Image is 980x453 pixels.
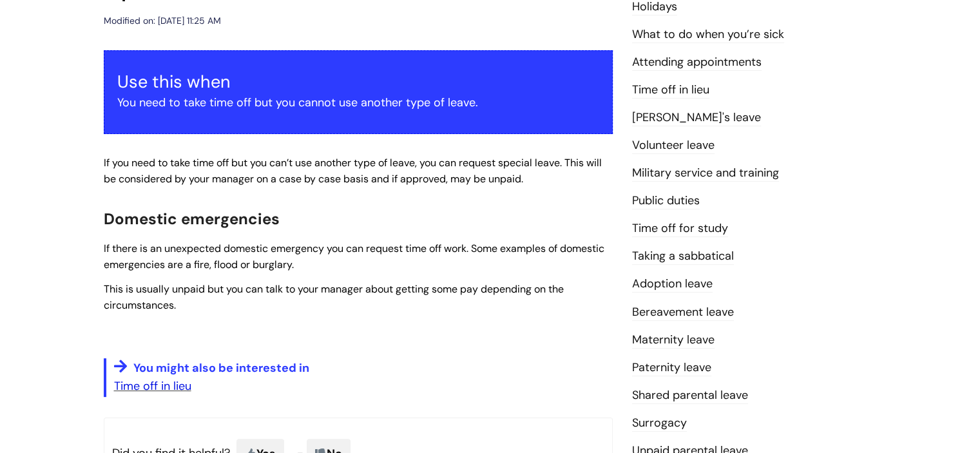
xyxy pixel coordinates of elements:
a: Taking a sabbatical [632,248,734,265]
div: Modified on: [DATE] 11:25 AM [104,13,221,29]
span: If you need to take time off but you can’t use another type of leave, you can request special lea... [104,156,602,186]
a: Maternity leave [632,332,715,349]
a: Bereavement leave [632,304,734,321]
a: Shared parental leave [632,387,748,404]
a: Time off in lieu [632,82,709,99]
span: If there is an unexpected domestic emergency you can request time off work. Some examples of dome... [104,242,604,271]
a: Military service and training [632,165,779,182]
a: [PERSON_NAME]'s leave [632,110,761,126]
p: You need to take time off but you cannot use another type of leave. [117,92,599,113]
a: Time off in lieu [114,378,191,394]
a: Paternity leave [632,360,711,376]
span: This is usually unpaid but you can talk to your manager about getting some pay depending on the c... [104,282,564,312]
a: Attending appointments [632,54,762,71]
a: Volunteer leave [632,137,715,154]
a: What to do when you’re sick [632,26,784,43]
h3: Use this when [117,72,599,92]
span: You might also be interested in [133,360,309,376]
span: Domestic emergencies [104,209,280,229]
a: Adoption leave [632,276,713,293]
a: Public duties [632,193,700,209]
a: Time off for study [632,220,728,237]
a: Surrogacy [632,415,687,432]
